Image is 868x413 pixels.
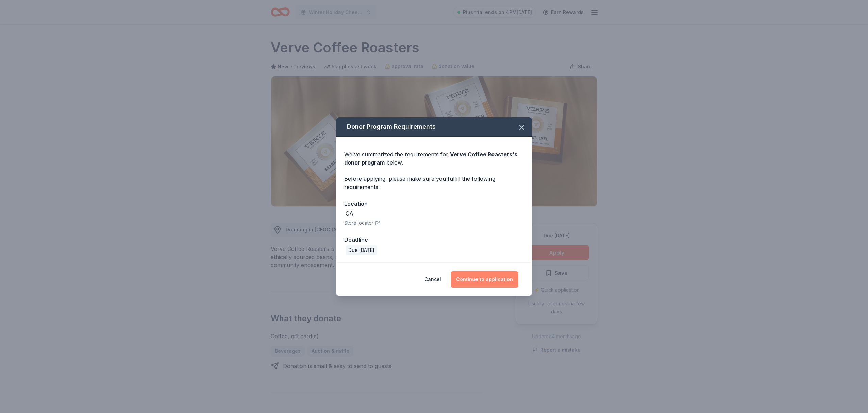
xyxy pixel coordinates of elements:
[346,245,377,255] div: Due [DATE]
[344,199,524,208] div: Location
[344,150,524,167] div: We've summarized the requirements for below.
[336,117,532,137] div: Donor Program Requirements
[346,209,353,218] div: CA
[344,219,380,227] button: Store locator
[451,271,518,288] button: Continue to application
[424,271,441,288] button: Cancel
[344,235,524,244] div: Deadline
[344,175,524,191] div: Before applying, please make sure you fulfill the following requirements:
